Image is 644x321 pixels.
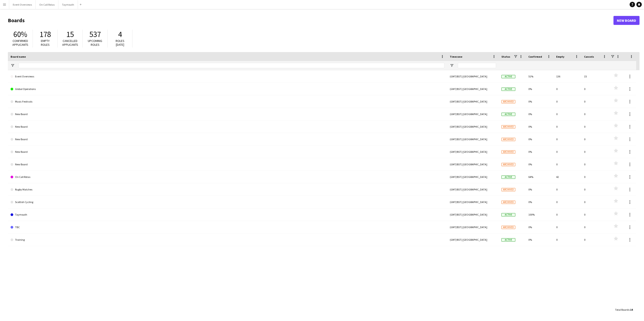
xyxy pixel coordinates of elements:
[501,75,515,78] span: Active
[88,39,102,47] span: Upcoming roles
[501,125,515,129] span: Archived
[501,188,515,191] span: Archived
[526,95,554,108] div: 0%
[447,171,499,183] div: (GMT/BST) [GEOGRAPHIC_DATA]
[11,171,444,183] a: On Call Rotas
[581,196,609,208] div: 0
[11,83,444,95] a: Global Operations
[116,39,124,47] span: Roles [DATE]
[501,87,515,91] span: Active
[58,0,78,9] button: Taymouth
[526,158,554,170] div: 0%
[554,83,581,95] div: 0
[554,95,581,108] div: 0
[526,133,554,145] div: 0%
[501,201,515,204] span: Archived
[501,226,515,229] span: Archived
[501,150,515,154] span: Archived
[581,158,609,170] div: 0
[581,83,609,95] div: 0
[554,158,581,170] div: 0
[89,29,101,39] span: 537
[11,95,444,108] a: Music Festivals
[11,108,444,120] a: New Board
[450,63,454,68] button: Open Filter Menu
[556,55,564,58] span: Empty
[554,208,581,221] div: 0
[554,70,581,83] div: 136
[9,0,36,9] button: Event Overviews
[581,146,609,158] div: 0
[36,0,58,9] button: On Call Rotas
[554,234,581,246] div: 0
[554,146,581,158] div: 0
[501,175,515,179] span: Active
[528,55,542,58] span: Confirmed
[19,63,444,68] input: Board name Filter Input
[447,120,499,133] div: (GMT/BST) [GEOGRAPHIC_DATA]
[11,120,444,133] a: New Board
[118,29,122,39] span: 4
[554,108,581,120] div: 0
[11,234,444,246] a: Training
[526,70,554,83] div: 51%
[581,171,609,183] div: 0
[526,120,554,133] div: 0%
[501,213,515,216] span: Active
[581,183,609,196] div: 0
[554,171,581,183] div: 42
[501,100,515,103] span: Archived
[526,221,554,233] div: 0%
[447,70,499,83] div: (GMT/BST) [GEOGRAPHIC_DATA]
[501,55,510,58] span: Status
[11,158,444,171] a: New Board
[581,120,609,133] div: 0
[526,183,554,196] div: 0%
[526,171,554,183] div: 64%
[581,108,609,120] div: 0
[554,133,581,145] div: 0
[62,39,78,47] span: Cancelled applicants
[581,221,609,233] div: 0
[554,183,581,196] div: 0
[447,158,499,170] div: (GMT/BST) [GEOGRAPHIC_DATA]
[630,308,633,311] span: 14
[41,39,50,47] span: Empty roles
[554,196,581,208] div: 0
[11,146,444,158] a: New Board
[11,55,26,58] span: Board name
[501,238,515,242] span: Active
[447,146,499,158] div: (GMT/BST) [GEOGRAPHIC_DATA]
[615,308,629,311] span: Total Boards
[40,29,51,39] span: 178
[8,17,613,24] h1: Boards
[11,208,444,221] a: Taymouth
[526,146,554,158] div: 0%
[581,208,609,221] div: 0
[11,63,15,68] button: Open Filter Menu
[501,113,515,116] span: Active
[11,196,444,208] a: Scottish Cycling
[581,70,609,83] div: 15
[12,39,28,47] span: Confirmed applicants
[447,196,499,208] div: (GMT/BST) [GEOGRAPHIC_DATA]
[581,234,609,246] div: 0
[447,221,499,233] div: (GMT/BST) [GEOGRAPHIC_DATA]
[11,70,444,83] a: Event Overviews
[554,120,581,133] div: 0
[615,305,633,314] div: :
[447,133,499,145] div: (GMT/BST) [GEOGRAPHIC_DATA]
[11,183,444,196] a: Rugby Matches
[613,16,640,25] a: New Board
[447,234,499,246] div: (GMT/BST) [GEOGRAPHIC_DATA]
[447,208,499,221] div: (GMT/BST) [GEOGRAPHIC_DATA]
[526,108,554,120] div: 0%
[11,133,444,146] a: New Board
[458,63,496,68] input: Timezone Filter Input
[526,208,554,221] div: 100%
[501,138,515,141] span: Archived
[447,108,499,120] div: (GMT/BST) [GEOGRAPHIC_DATA]
[581,133,609,145] div: 0
[11,221,444,234] a: TBC
[526,196,554,208] div: 0%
